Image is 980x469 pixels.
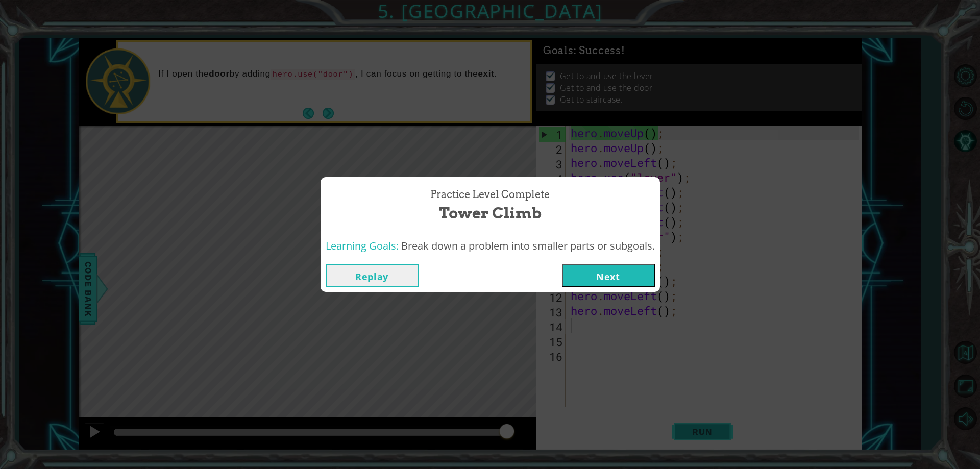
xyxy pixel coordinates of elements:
span: Practice Level Complete [430,187,550,202]
span: Tower Climb [439,202,542,224]
button: Replay [326,264,419,287]
span: Learning Goals: [326,239,399,253]
span: Break down a problem into smaller parts or subgoals. [401,239,655,253]
button: Next [562,264,655,287]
